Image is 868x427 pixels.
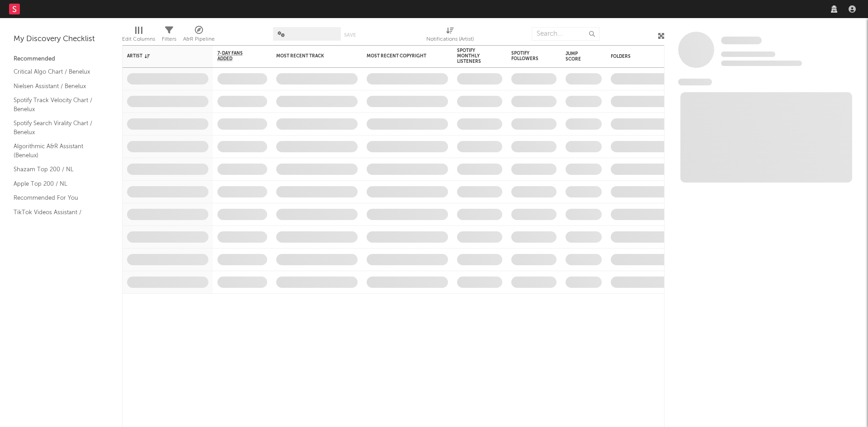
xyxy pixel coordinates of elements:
[14,81,99,91] a: Nielsen Assistant / Benelux
[14,207,99,226] a: TikTok Videos Assistant / Benelux
[122,34,155,45] div: Edit Columns
[367,53,434,59] div: Most Recent Copyright
[217,51,254,61] span: 7-Day Fans Added
[426,34,474,45] div: Notifications (Artist)
[457,48,489,64] div: Spotify Monthly Listeners
[566,51,588,62] div: Jump Score
[14,179,99,189] a: Apple Top 200 / NL
[721,61,802,66] span: 0 fans last week
[14,95,99,114] a: Spotify Track Velocity Chart / Benelux
[14,118,99,137] a: Spotify Search Virality Chart / Benelux
[14,164,99,174] a: Shazam Top 200 / NL
[127,53,195,59] div: Artist
[344,33,356,38] button: Save
[14,34,108,45] div: My Discovery Checklist
[162,34,176,45] div: Filters
[14,67,99,77] a: Critical Algo Chart / Benelux
[14,54,108,65] div: Recommended
[721,37,762,44] span: Some Artist
[611,54,679,59] div: Folders
[183,23,215,49] div: A&R Pipeline
[721,52,775,57] span: Tracking Since: [DATE]
[14,141,99,160] a: Algorithmic A&R Assistant (Benelux)
[183,34,215,45] div: A&R Pipeline
[678,79,712,85] span: News Feed
[122,23,155,49] div: Edit Columns
[162,23,176,49] div: Filters
[721,36,762,45] a: Some Artist
[532,27,599,41] input: Search...
[276,53,344,59] div: Most Recent Track
[511,51,543,61] div: Spotify Followers
[14,193,99,203] a: Recommended For You
[426,23,474,49] div: Notifications (Artist)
